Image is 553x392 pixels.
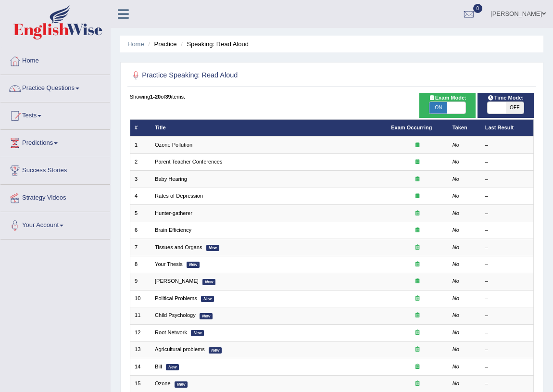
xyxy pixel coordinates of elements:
[485,363,529,371] div: –
[391,295,443,303] div: Exam occurring question
[391,244,443,252] div: Exam occurring question
[155,312,196,318] a: Child Psychology
[485,158,529,166] div: –
[452,364,459,369] em: No
[155,142,192,148] a: Ozone Pollution
[155,210,192,216] a: Hunter-gatherer
[391,363,443,371] div: Exam occurring question
[485,192,529,200] div: –
[485,210,529,217] div: –
[187,262,200,268] em: New
[485,346,529,354] div: –
[191,330,204,336] em: New
[130,256,151,273] td: 8
[200,313,213,319] em: New
[452,380,459,386] em: No
[0,48,110,72] a: Home
[485,261,529,268] div: –
[155,159,222,164] a: Parent Teacher Conferences
[155,346,205,352] a: Agricultural problems
[391,192,443,200] div: Exam occurring question
[0,75,110,99] a: Practice Questions
[130,69,380,82] h2: Practice Speaking: Read Aloud
[391,141,443,149] div: Exam occurring question
[130,239,151,256] td: 7
[485,312,529,319] div: –
[452,159,459,164] em: No
[485,329,529,337] div: –
[151,119,387,136] th: Title
[391,210,443,217] div: Exam occurring question
[130,222,151,239] td: 6
[155,380,171,386] a: Ozone
[202,279,215,285] em: New
[480,119,534,136] th: Last Result
[165,94,171,100] b: 39
[0,102,110,126] a: Tests
[391,125,432,130] a: Exam Occurring
[391,227,443,234] div: Exam occurring question
[130,290,151,307] td: 10
[155,295,197,301] a: Political Problems
[485,244,529,252] div: –
[452,346,459,352] em: No
[155,193,203,199] a: Rates of Depression
[127,40,144,48] a: Home
[485,295,529,303] div: –
[391,278,443,285] div: Exam occurring question
[391,312,443,319] div: Exam occurring question
[452,142,459,148] em: No
[485,141,529,149] div: –
[130,119,151,136] th: #
[155,278,199,284] a: [PERSON_NAME]
[130,137,151,153] td: 1
[0,212,110,236] a: Your Account
[452,329,459,335] em: No
[155,244,202,250] a: Tissues and Organs
[130,153,151,170] td: 2
[130,375,151,392] td: 15
[452,261,459,267] em: No
[146,39,176,49] li: Practice
[452,295,459,301] em: No
[391,380,443,388] div: Exam occurring question
[391,176,443,183] div: Exam occurring question
[485,176,529,183] div: –
[485,227,529,234] div: –
[130,93,534,101] div: Showing of items.
[166,364,179,370] em: New
[130,188,151,204] td: 4
[0,185,110,209] a: Strategy Videos
[419,93,476,118] div: Show exams occurring in exams
[155,227,191,233] a: Brain Efficiency
[130,358,151,375] td: 14
[175,381,188,388] em: New
[429,102,447,114] span: ON
[448,119,480,136] th: Taken
[391,261,443,268] div: Exam occurring question
[473,4,483,13] span: 0
[130,171,151,188] td: 3
[155,364,162,369] a: Bill
[209,347,222,354] em: New
[130,273,151,290] td: 9
[0,130,110,154] a: Predictions
[155,176,187,182] a: Baby Hearing
[206,245,219,251] em: New
[130,205,151,222] td: 5
[391,329,443,337] div: Exam occurring question
[452,210,459,216] em: No
[484,94,527,102] span: Time Mode:
[130,324,151,341] td: 12
[201,296,214,302] em: New
[150,94,161,100] b: 1-20
[155,261,183,267] a: Your Thesis
[452,244,459,250] em: No
[130,341,151,358] td: 13
[425,94,469,102] span: Exam Mode:
[452,176,459,182] em: No
[0,157,110,181] a: Success Stories
[452,312,459,318] em: No
[485,278,529,285] div: –
[391,158,443,166] div: Exam occurring question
